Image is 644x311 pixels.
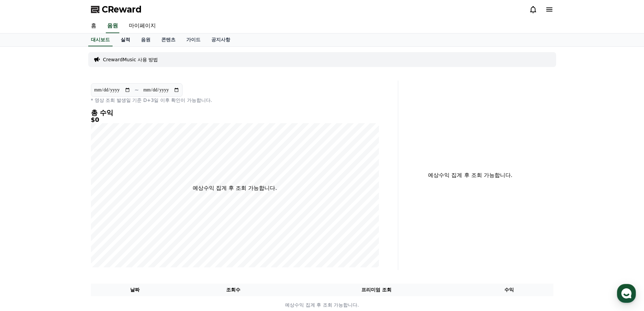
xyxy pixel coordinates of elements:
[288,284,465,296] th: 프리미엄 조회
[2,215,45,231] a: 홈
[115,34,136,46] a: 실적
[404,171,537,179] p: 예상수익 집계 후 조회 가능합니다.
[156,34,181,46] a: 콘텐츠
[21,225,25,230] span: 홈
[123,19,161,33] a: 마이페이지
[103,56,158,63] a: CrewardMusic 사용 방법
[206,34,236,46] a: 공지사항
[91,284,179,296] th: 날짜
[102,4,142,15] span: CReward
[179,284,287,296] th: 조회수
[465,284,553,296] th: 수익
[91,116,379,123] h5: $0
[181,34,206,46] a: 가이드
[88,34,113,46] a: 대시보드
[91,109,379,116] h4: 총 수익
[87,215,130,231] a: 설정
[193,184,277,192] p: 예상수익 집계 후 조회 가능합니다.
[104,225,113,230] span: 설정
[45,215,87,231] a: 대화
[106,19,119,33] a: 음원
[136,34,156,46] a: 음원
[86,19,102,33] a: 홈
[91,4,142,15] a: CReward
[62,225,70,230] span: 대화
[91,97,379,104] p: * 영상 조회 발생일 기준 D+3일 이후 확인이 가능합니다.
[135,86,139,94] p: ~
[91,302,553,309] p: 예상수익 집계 후 조회 가능합니다.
